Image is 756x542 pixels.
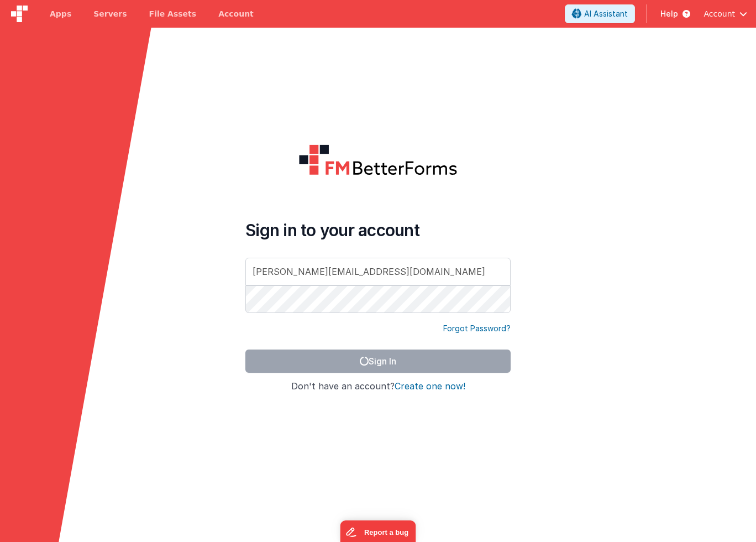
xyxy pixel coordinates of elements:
[245,258,511,285] input: Email Address
[245,220,511,240] h4: Sign in to your account
[704,8,747,19] button: Account
[565,4,635,23] button: AI Assistant
[245,382,511,392] h4: Don't have an account?
[584,8,628,19] span: AI Assistant
[660,8,678,19] span: Help
[443,323,511,334] a: Forgot Password?
[395,382,465,392] button: Create one now!
[704,8,735,19] span: Account
[50,8,71,19] span: Apps
[245,350,511,373] button: Sign In
[93,8,127,19] span: Servers
[149,8,197,19] span: File Assets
